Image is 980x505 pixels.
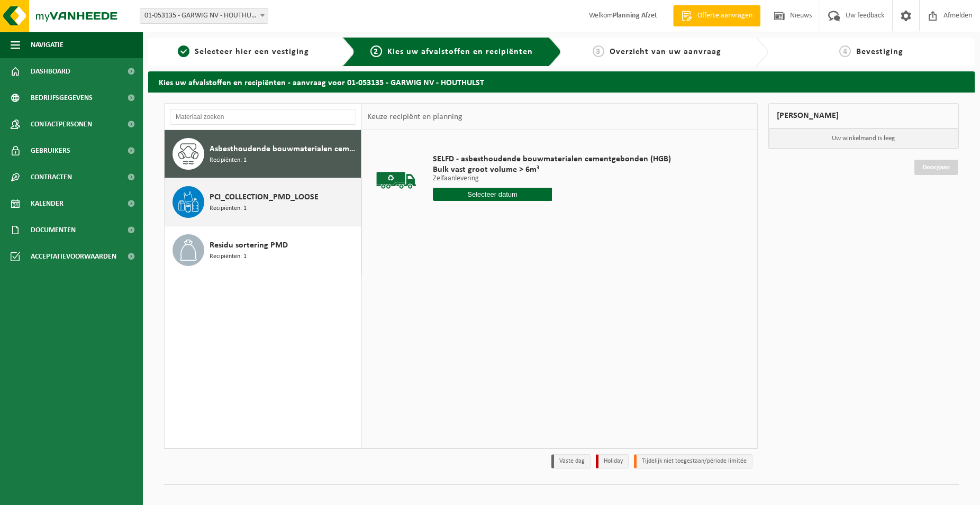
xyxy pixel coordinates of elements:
[768,103,959,128] div: [PERSON_NAME]
[31,85,93,111] span: Bedrijfsgegevens
[31,137,70,164] span: Gebruikers
[165,226,361,274] button: Residu sortering PMD Recipiënten: 1
[31,217,76,243] span: Documenten
[140,8,268,23] span: 01-053135 - GARWIG NV - HOUTHULST
[31,243,116,270] span: Acceptatievoorwaarden
[148,71,975,92] h2: Kies uw afvalstoffen en recipiënten - aanvraag voor 01-053135 - GARWIG NV - HOUTHULST
[178,45,189,57] span: 1
[596,454,629,469] li: Holiday
[165,130,361,178] button: Asbesthoudende bouwmaterialen cementgebonden (hechtgebonden) Recipiënten: 1
[31,111,92,137] span: Contactpersonen
[31,58,70,85] span: Dashboard
[634,454,752,469] li: Tijdelijk niet toegestaan/période limitée
[165,178,361,226] button: PCI_COLLECTION_PMD_LOOSE Recipiënten: 1
[210,204,247,214] span: Recipiënten: 1
[433,164,671,175] span: Bulk vast groot volume > 6m³
[839,45,851,57] span: 4
[433,188,552,201] input: Selecteer datum
[170,109,356,125] input: Materiaal zoeken
[433,154,671,164] span: SELFD - asbesthoudende bouwmaterialen cementgebonden (HGB)
[613,12,657,20] strong: Planning Afzet
[695,11,755,21] span: Offerte aanvragen
[914,160,958,175] a: Doorgaan
[210,239,288,252] span: Residu sortering PMD
[551,454,591,469] li: Vaste dag
[856,48,903,56] span: Bevestiging
[210,252,247,262] span: Recipiënten: 1
[210,191,319,204] span: PCI_COLLECTION_PMD_LOOSE
[610,48,721,56] span: Overzicht van uw aanvraag
[31,164,72,190] span: Contracten
[362,104,468,130] div: Keuze recipiënt en planning
[31,190,63,217] span: Kalender
[140,8,268,24] span: 01-053135 - GARWIG NV - HOUTHULST
[153,45,334,58] a: 1Selecteer hier een vestiging
[433,175,671,182] p: Zelfaanlevering
[31,32,63,58] span: Navigatie
[210,143,358,155] span: Asbesthoudende bouwmaterialen cementgebonden (hechtgebonden)
[370,45,382,57] span: 2
[673,5,760,26] a: Offerte aanvragen
[387,48,533,56] span: Kies uw afvalstoffen en recipiënten
[210,155,247,166] span: Recipiënten: 1
[195,48,309,56] span: Selecteer hier een vestiging
[769,128,959,149] p: Uw winkelmand is leeg
[593,45,604,57] span: 3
